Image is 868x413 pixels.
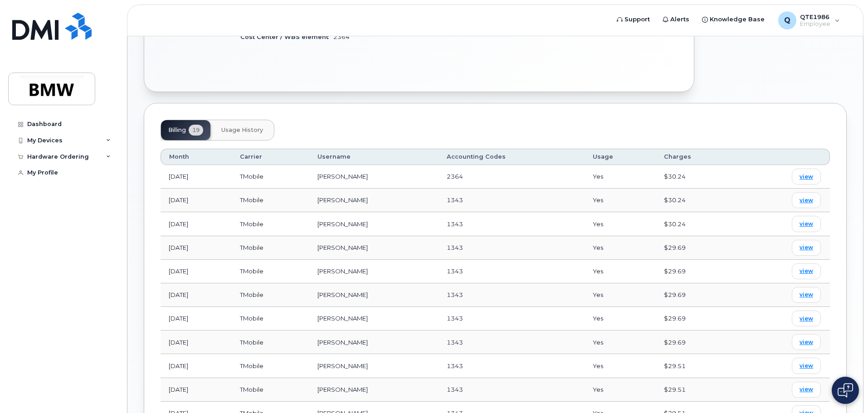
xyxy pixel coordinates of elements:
span: Q [784,15,790,26]
div: $29.69 [664,314,732,323]
div: $30.24 [664,220,732,228]
td: [DATE] [161,378,232,402]
span: 1343 [447,362,463,369]
td: Yes [585,307,656,330]
a: view [792,216,821,232]
td: Yes [585,283,656,307]
span: 1343 [447,386,463,393]
div: QTE1986 [772,11,846,29]
div: $29.51 [664,362,732,370]
span: 2364 [333,34,350,40]
td: Yes [585,236,656,260]
a: Knowledge Base [696,10,771,29]
td: [PERSON_NAME] [309,330,439,354]
td: Yes [585,165,656,189]
span: view [800,338,813,346]
td: TMobile [232,236,309,260]
span: QTE1986 [800,13,830,20]
td: Yes [585,260,656,283]
td: Yes [585,354,656,378]
span: Usage History [221,126,263,134]
a: Alerts [656,10,696,29]
span: view [800,291,813,299]
span: 1343 [447,220,463,228]
td: TMobile [232,307,309,330]
div: $30.24 [664,172,732,181]
span: 2364 [447,173,463,180]
span: view [800,385,813,394]
th: Usage [585,149,656,165]
td: Yes [585,378,656,402]
a: view [792,358,821,374]
span: Knowledge Base [710,15,765,24]
a: view [792,287,821,303]
td: [DATE] [161,354,232,378]
span: 1343 [447,244,463,251]
th: Username [309,149,439,165]
a: Support [610,10,656,29]
span: view [800,362,813,370]
td: [PERSON_NAME] [309,212,439,236]
span: 1343 [447,267,463,275]
td: TMobile [232,260,309,283]
span: view [800,315,813,323]
td: [PERSON_NAME] [309,189,439,212]
th: Carrier [232,149,309,165]
div: $29.69 [664,291,732,299]
td: [PERSON_NAME] [309,260,439,283]
td: [PERSON_NAME] [309,283,439,307]
span: Support [624,15,650,24]
a: view [792,382,821,398]
td: [PERSON_NAME] [309,354,439,378]
td: Yes [585,330,656,354]
td: [PERSON_NAME] [309,236,439,260]
span: view [800,243,813,252]
td: [DATE] [161,260,232,283]
td: [DATE] [161,212,232,236]
td: [DATE] [161,307,232,330]
div: $29.69 [664,267,732,276]
td: Yes [585,189,656,212]
span: 1343 [447,196,463,204]
span: 1343 [447,339,463,346]
td: [PERSON_NAME] [309,165,439,189]
td: TMobile [232,189,309,212]
td: [DATE] [161,165,232,189]
a: view [792,169,821,185]
a: view [792,263,821,279]
span: view [800,173,813,181]
a: view [792,311,821,326]
td: TMobile [232,330,309,354]
td: [PERSON_NAME] [309,378,439,402]
th: Accounting Codes [439,149,585,165]
div: $29.69 [664,243,732,252]
td: [DATE] [161,283,232,307]
a: view [792,334,821,350]
img: Open chat [838,383,853,398]
span: Employee [800,20,830,28]
td: TMobile [232,378,309,402]
td: TMobile [232,212,309,236]
div: $30.24 [664,196,732,204]
div: $29.51 [664,385,732,394]
td: Yes [585,212,656,236]
td: TMobile [232,283,309,307]
span: view [800,267,813,275]
span: Cost Center / WBS element [240,34,333,40]
td: [PERSON_NAME] [309,307,439,330]
td: [DATE] [161,330,232,354]
span: view [800,220,813,228]
td: [DATE] [161,189,232,212]
a: view [792,192,821,208]
span: view [800,196,813,204]
span: 1343 [447,291,463,298]
td: [DATE] [161,236,232,260]
a: view [792,240,821,256]
td: TMobile [232,165,309,189]
th: Charges [656,149,740,165]
td: TMobile [232,354,309,378]
span: 1343 [447,315,463,322]
th: Month [161,149,232,165]
span: Alerts [670,15,689,24]
div: $29.69 [664,338,732,347]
